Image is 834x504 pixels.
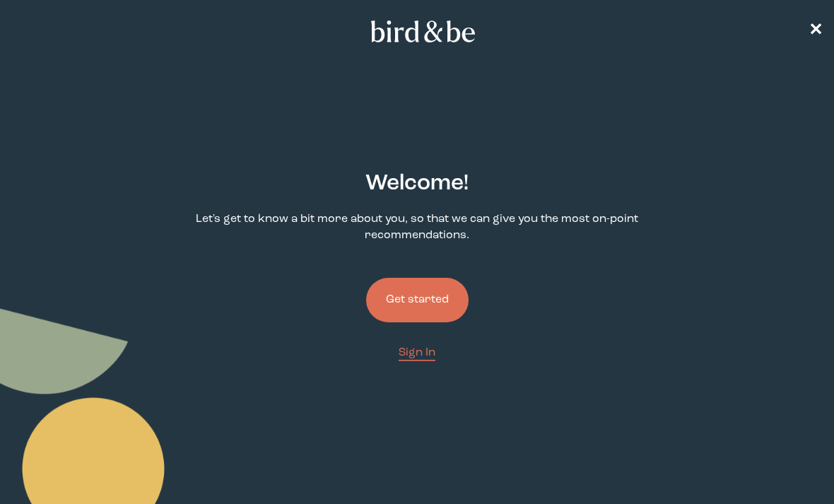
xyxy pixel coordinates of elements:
span: ✕ [809,23,823,40]
p: Let's get to know a bit more about you, so that we can give you the most on-point recommendations. [158,211,677,244]
button: Get started [366,278,469,322]
h2: Welcome ! [365,168,469,200]
a: Sign In [399,345,435,361]
a: ✕ [809,19,823,44]
a: Get started [366,255,469,345]
iframe: Gorgias live chat messenger [763,438,820,490]
span: Sign In [399,347,435,358]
